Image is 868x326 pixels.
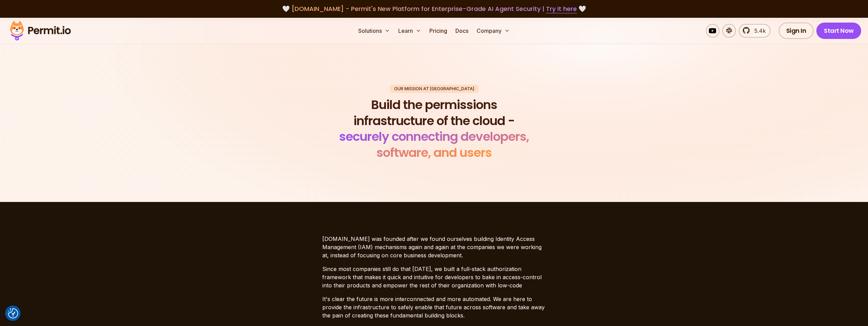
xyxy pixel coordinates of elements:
[322,265,546,289] p: Since most companies still do that [DATE], we built a full-stack authorization framework that mak...
[330,97,539,161] h1: Build the permissions infrastructure of the cloud -
[453,24,471,38] a: Docs
[816,23,861,39] a: Start Now
[322,235,546,259] p: [DOMAIN_NAME] was founded after we found ourselves building Identity Access Management (IAM) mech...
[396,24,424,38] button: Learn
[739,24,770,38] a: 5.4k
[7,19,74,42] img: Permit logo
[8,308,18,318] button: Consent Preferences
[427,24,450,38] a: Pricing
[355,24,393,38] button: Solutions
[339,128,529,161] span: securely connecting developers, software, and users
[750,27,766,35] span: 5.4k
[546,4,577,13] a: Try it here
[322,295,546,320] p: It's clear the future is more interconnected and more automated. We are here to provide the infra...
[16,4,852,14] div: 🤍 🤍
[292,4,577,13] span: [DOMAIN_NAME] - Permit's New Platform for Enterprise-Grade AI Agent Security |
[779,23,814,39] a: Sign In
[8,308,18,318] img: Revisit consent button
[390,85,478,93] div: Our mission at [GEOGRAPHIC_DATA]
[474,24,513,38] button: Company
